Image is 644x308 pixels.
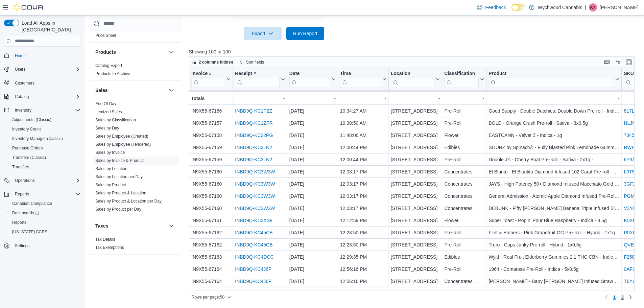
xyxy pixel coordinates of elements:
span: Catalog [12,93,80,101]
div: Pricing [90,31,181,42]
div: - [289,94,336,102]
div: Time [340,70,381,88]
button: Classification [444,70,484,88]
button: Export [244,27,282,40]
a: Sales by Product per Day [95,207,141,212]
span: Sales by Invoice [95,150,125,155]
span: Products to Archive [95,71,130,76]
div: [STREET_ADDRESS] [391,192,440,200]
button: Products [95,49,166,55]
span: Users [12,65,80,73]
a: Sales by Employee (Tendered) [95,142,151,147]
a: Purchase Orders [9,144,46,152]
a: Sales by Location [95,166,127,171]
div: Date [289,70,330,88]
span: End Of Day [95,101,116,106]
div: [DATE] [289,192,336,200]
div: Invoice # [191,70,225,77]
div: 12:12:59 PM [340,216,386,224]
a: INBD9Q-KC45CB [235,230,272,235]
span: Tax Exemptions [95,245,124,250]
button: Reports [12,190,32,198]
div: [DATE] [289,253,336,261]
span: Washington CCRS [9,228,80,236]
div: Pre-Roll [444,119,484,127]
button: Settings [1,241,83,251]
span: Transfers (Classic) [12,155,46,160]
a: Customers [12,79,37,87]
div: [DATE] [289,131,336,139]
a: Dashboards [9,209,42,217]
div: IN9X55-67159 [191,143,231,151]
span: Sort fields [246,60,264,65]
div: Super Toast - Pop n’ Pour Blue Raspberry - Indica - 3.5g [488,216,619,224]
div: Invoice # [191,70,225,88]
span: Dashboards [12,210,39,216]
div: Product [488,70,614,88]
a: Catalog Export [95,63,122,68]
div: IN9X55-67160 [191,168,231,176]
div: IN9X55-67160 [191,192,231,200]
button: Enter fullscreen [625,58,633,66]
button: Inventory [1,105,83,115]
p: [PERSON_NAME] [600,3,639,11]
span: Sales by Product per Day [95,207,141,212]
div: Concentrates [444,192,484,200]
div: [STREET_ADDRESS] [391,265,440,273]
div: Location [391,70,435,77]
button: Reports [1,189,83,199]
span: Export [248,27,278,40]
div: Truro - Caps Junky Pre-roll - Hybrid - 1x0.5g [488,241,619,249]
a: Sales by Product & Location [95,191,146,195]
button: Adjustments (Classic) [7,115,83,124]
a: Feedback [474,1,508,14]
div: IN9X55-67162 [191,229,231,237]
span: Inventory Count [12,126,41,132]
a: INBD9Q-KC3LN2 [235,157,272,162]
div: 12:03:17 PM [340,168,386,176]
span: KY [590,3,596,11]
div: 11:48:06 AM [340,131,386,139]
div: [STREET_ADDRESS] [391,241,440,249]
div: [DATE] [289,180,336,188]
span: Home [12,51,80,60]
span: Reports [9,218,80,227]
div: [DATE] [289,204,336,212]
a: Products to Archive [95,71,130,76]
span: Sales by Product & Location per Day [95,198,162,204]
span: Canadian Compliance [12,201,52,206]
a: Home [12,52,28,60]
span: Transfers (Classic) [9,153,80,162]
a: INBD9Q-KC3W3W [235,206,275,211]
span: Inventory [15,108,31,113]
div: - [340,94,386,102]
a: INBD9Q-KC4DCC [235,254,273,260]
div: Product [488,70,614,77]
p: Showing 100 of 100 [189,48,639,55]
span: Settings [15,243,29,248]
div: 12:00:44 PM [340,143,386,151]
div: EASTCANN - Velvet Z - Indica - 1g [488,131,619,139]
div: 12:29:35 PM [340,253,386,261]
div: Edibles [444,143,484,151]
a: Transfers [9,163,32,171]
div: IN9X55-67156 [191,107,231,115]
button: Catalog [1,92,83,101]
div: [STREET_ADDRESS] [391,204,440,212]
span: Adjustments (Classic) [12,117,51,122]
a: INBD9Q-KC4J6F [235,279,271,284]
span: Transfers [12,164,29,170]
span: Canadian Compliance [9,199,80,208]
div: Classification [444,70,479,77]
button: Receipt # [235,70,285,88]
a: Page 2 of 2 [618,292,626,303]
div: Pre-Roll [444,229,484,237]
span: Customers [15,80,34,86]
a: Sales by Invoice [95,150,125,155]
a: Tax Details [95,237,115,242]
span: Inventory Manager (Classic) [12,136,63,141]
span: Price Sheet [95,33,116,38]
a: INBD9Q-KC3LN2 [235,145,272,150]
a: INBD9Q-KC3W3W [235,193,275,199]
div: [DATE] [289,107,336,115]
